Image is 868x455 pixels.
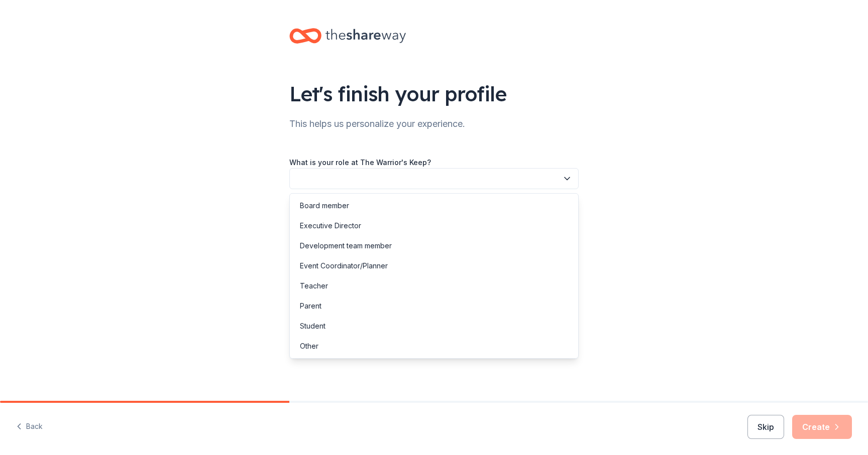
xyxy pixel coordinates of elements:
div: Development team member [300,240,392,252]
div: Student [300,320,325,332]
div: Teacher [300,280,328,292]
div: Other [300,340,318,352]
div: Event Coordinator/Planner [300,260,388,272]
div: Parent [300,300,321,312]
div: Board member [300,200,349,212]
div: Executive Director [300,220,361,232]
